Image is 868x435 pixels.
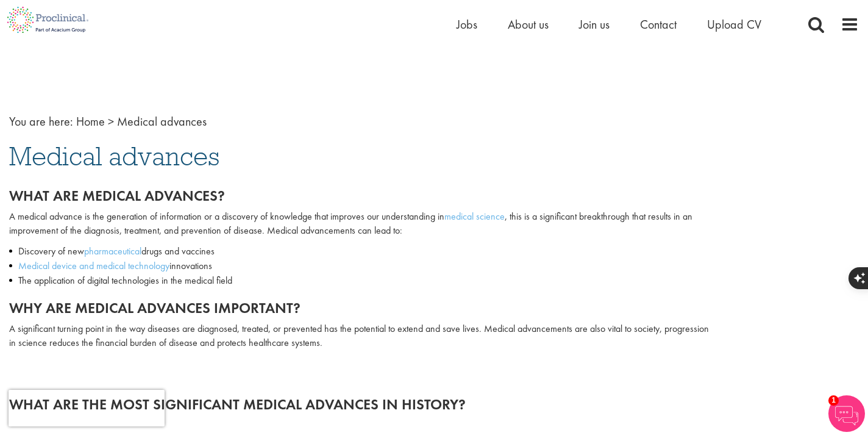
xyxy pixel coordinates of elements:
[108,113,114,129] span: >
[9,140,219,173] span: Medical advances
[9,390,165,426] iframe: reCAPTCHA
[9,259,714,273] li: innovations
[18,259,169,272] a: Medical device and medical technology
[9,210,714,238] p: A medical advance is the generation of information or a discovery of knowledge that improves our ...
[9,397,859,412] h2: What are the most significant medical advances in history?
[9,300,714,316] h2: Why are medical advances important?
[9,113,73,129] span: You are here:
[640,16,677,32] a: Contact
[76,113,105,129] a: breadcrumb link
[9,188,714,204] h2: What are medical advances?
[828,395,865,432] img: Chatbot
[828,395,839,406] span: 1
[117,113,207,129] span: Medical advances
[508,16,549,32] a: About us
[276,224,402,237] span: edical advancements can lead to:
[444,210,505,223] a: medical science
[9,322,714,350] p: A significant turning point in the way diseases are diagnosed, treated, or prevented has the pote...
[707,16,761,32] a: Upload CV
[9,244,714,259] li: Discovery of new drugs and vaccines
[579,16,610,32] a: Join us
[84,245,141,257] a: pharmaceutical
[9,273,714,288] li: The application of digital technologies in the medical field
[457,16,477,32] a: Jobs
